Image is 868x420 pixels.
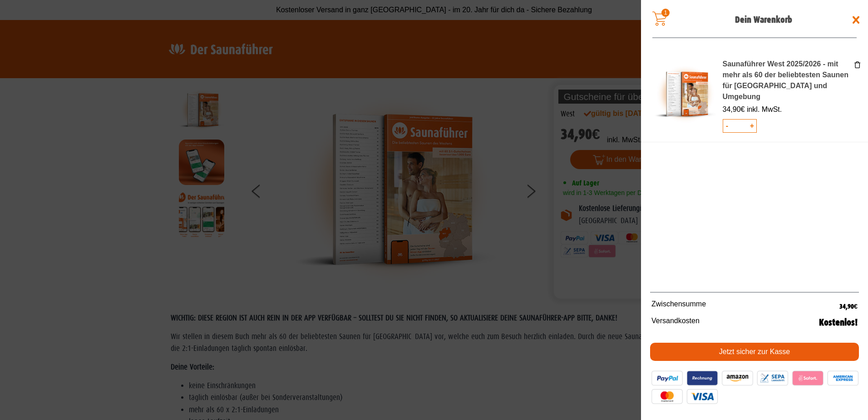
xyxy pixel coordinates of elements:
span: - [723,120,731,132]
span: Kostenlos! [819,315,858,330]
span: € [854,302,858,310]
a: Jetzt sicher zur Kasse [650,343,859,361]
span: Zwischensumme [651,299,839,313]
span: inkl. MwSt. [747,105,782,113]
bdi: 34,90 [839,302,858,310]
img: Saunaführer West 2025/2026 - mit mehr als 60 der beliebtesten Saunen für Nordrhein-Westfalen und ... [655,64,716,125]
span: 1 [661,9,670,17]
span: Versandkosten [651,315,819,330]
a: Saunaführer West 2025/2026 - mit mehr als 60 der beliebtesten Saunen für [GEOGRAPHIC_DATA] und Um... [723,60,848,100]
span: + [748,120,756,132]
span: € [741,105,745,113]
span: Dein Warenkorb [682,13,845,27]
bdi: 34,90 [723,105,745,113]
